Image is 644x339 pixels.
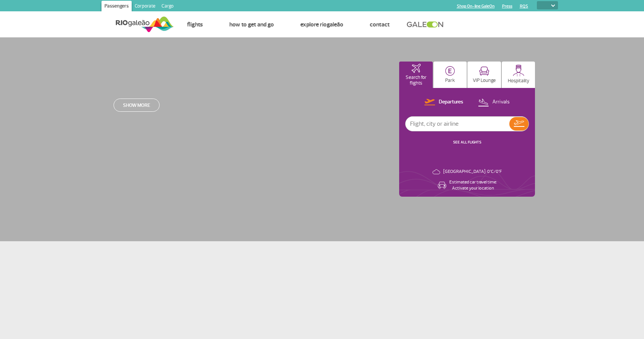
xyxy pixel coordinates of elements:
a: Press [502,4,512,9]
a: Show more [114,99,160,112]
button: VIP Lounge [467,62,501,88]
p: Departures [439,99,463,106]
input: Flight, city or airline [406,117,509,131]
button: Search for flights [399,62,433,88]
button: Arrivals [476,97,512,107]
a: Explore RIOgaleão [300,21,343,28]
p: [GEOGRAPHIC_DATA]: 0°C/0°F [443,169,502,175]
p: Arrivals [492,99,510,106]
a: SEE ALL FLIGHTS [453,140,481,145]
button: SEE ALL FLIGHTS [451,139,484,145]
p: Park [445,78,455,83]
img: hospitality.svg [513,65,524,76]
button: Departures [422,97,466,107]
a: Shop On-line GaleOn [457,4,495,9]
p: Search for flights [403,75,429,86]
a: RQS [520,4,528,9]
p: Hospitality [508,78,529,84]
img: airplaneHomeActive.svg [412,64,421,73]
a: Passengers [101,1,132,13]
p: Estimated car travel time: Activate your location [449,179,497,191]
a: Cargo [158,1,177,13]
button: Hospitality [502,62,535,88]
img: vipRoom.svg [479,66,489,76]
button: Park [433,62,467,88]
a: Contact [370,21,390,28]
a: Corporate [132,1,158,13]
p: VIP Lounge [473,78,496,83]
img: carParkingHome.svg [445,66,455,76]
a: Flights [187,21,203,28]
a: How to get and go [229,21,274,28]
